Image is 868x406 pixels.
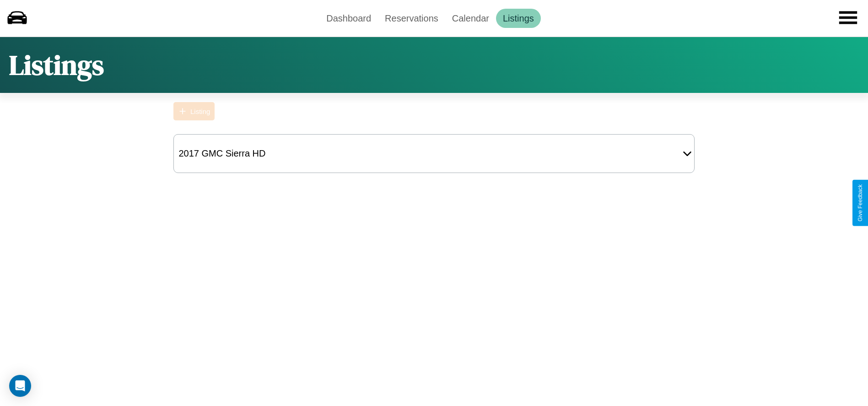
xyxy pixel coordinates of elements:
div: 2017 GMC Sierra HD [174,144,270,163]
div: Open Intercom Messenger [9,375,31,397]
a: Calendar [445,9,496,28]
a: Reservations [378,9,445,28]
a: Dashboard [319,9,378,28]
a: Listings [496,9,541,28]
div: Give Feedback [857,184,863,222]
button: Listing [173,102,215,120]
h1: Listings [9,46,104,84]
div: Listing [190,108,210,115]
